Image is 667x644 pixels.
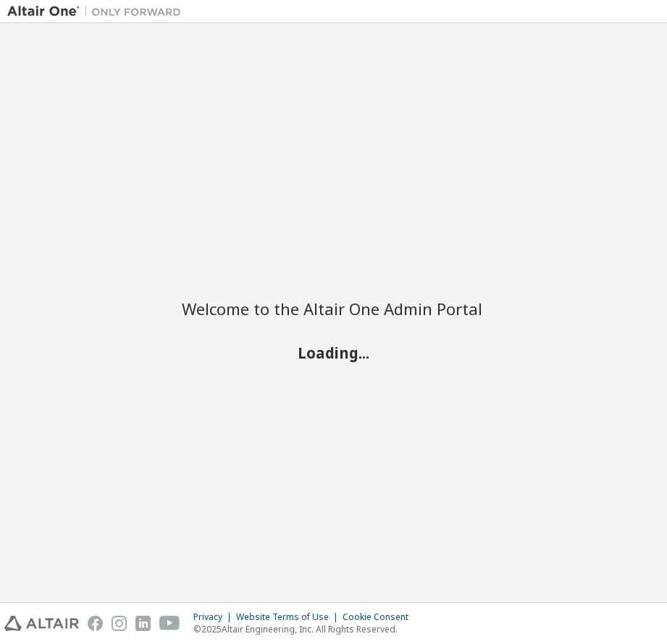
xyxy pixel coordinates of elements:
[193,623,417,635] p: © 2025 Altair Engineering, Inc. All Rights Reserved.
[236,611,343,623] div: Website Terms of Use
[88,616,103,631] img: facebook.svg
[159,616,180,631] img: youtube.svg
[193,611,236,623] div: Privacy
[4,616,79,631] img: altair_logo.svg
[135,616,151,631] img: linkedin.svg
[343,611,417,623] div: Cookie Consent
[112,616,127,631] img: instagram.svg
[182,343,486,361] h2: Loading...
[7,4,188,19] img: Altair One
[182,298,486,319] h2: Welcome to the Altair One Admin Portal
